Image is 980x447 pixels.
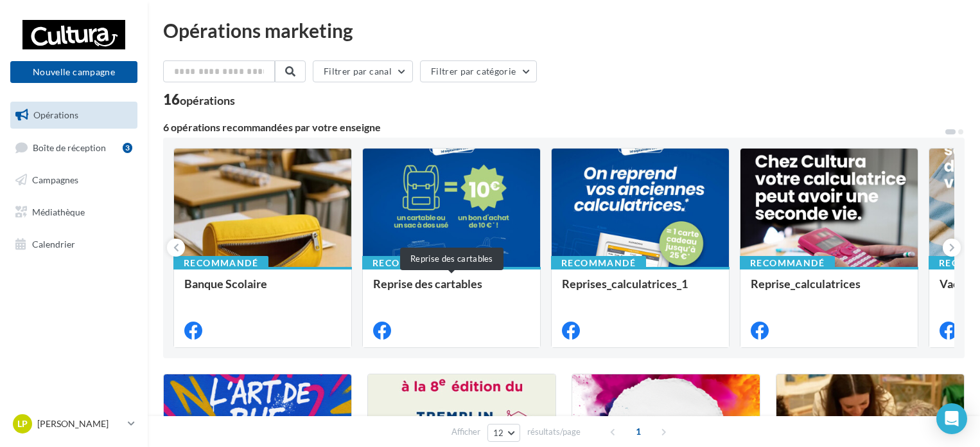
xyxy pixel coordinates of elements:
[32,238,75,249] span: Calendrier
[163,93,235,107] div: 16
[17,417,28,430] span: LP
[551,256,646,270] div: Recommandé
[420,60,537,82] button: Filtrer par catégorie
[751,277,907,303] div: Reprise_calculatrices
[173,256,268,270] div: Recommandé
[493,428,504,438] span: 12
[8,167,140,194] a: Campagnes
[628,421,649,442] span: 1
[313,60,413,82] button: Filtrer par canal
[180,95,235,106] div: opérations
[184,277,341,303] div: Banque Scolaire
[8,102,140,129] a: Opérations
[123,143,132,153] div: 3
[362,256,457,270] div: Recommandé
[37,417,123,430] p: [PERSON_NAME]
[527,426,581,438] span: résultats/page
[936,403,967,434] div: Open Intercom Messenger
[32,174,78,185] span: Campagnes
[163,21,965,40] div: Opérations marketing
[451,426,480,438] span: Afficher
[487,424,520,442] button: 12
[8,231,140,258] a: Calendrier
[8,134,140,161] a: Boîte de réception3
[400,248,503,270] div: Reprise des cartables
[32,206,85,217] span: Médiathèque
[33,141,106,152] span: Boîte de réception
[740,256,835,270] div: Recommandé
[10,412,137,436] a: LP [PERSON_NAME]
[163,122,944,132] div: 6 opérations recommandées par votre enseigne
[562,277,719,303] div: Reprises_calculatrices_1
[8,199,140,226] a: Médiathèque
[373,277,530,303] div: Reprise des cartables
[10,61,137,83] button: Nouvelle campagne
[33,109,78,120] span: Opérations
